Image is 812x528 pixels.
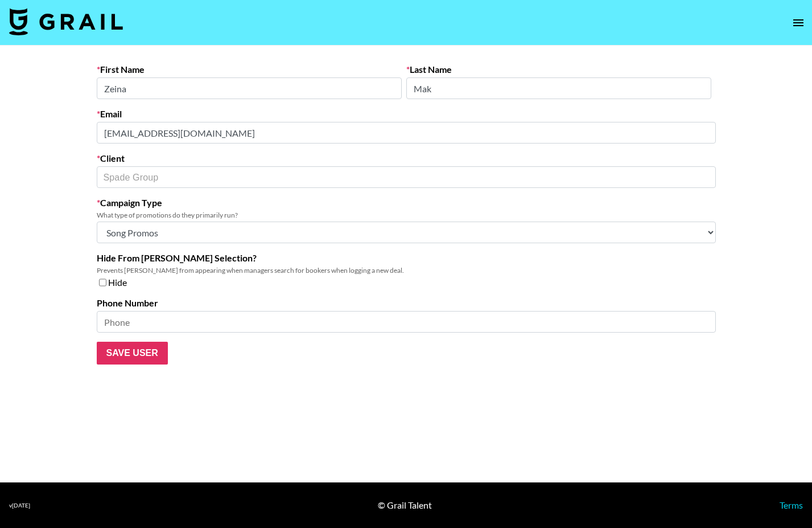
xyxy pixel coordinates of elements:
button: open drawer [787,11,810,34]
div: © Grail Talent [378,500,432,511]
label: Phone Number [97,297,716,309]
input: Save User [97,342,168,365]
label: Last Name [406,64,711,75]
input: First Name [97,77,402,99]
div: Prevents [PERSON_NAME] from appearing when managers search for bookers when logging a new deal. [97,266,716,275]
input: Phone [97,311,716,333]
span: Hide [108,277,127,288]
img: Grail Talent [9,8,123,35]
label: Campaign Type [97,197,716,208]
div: v [DATE] [9,502,30,509]
label: First Name [97,64,402,75]
label: Email [97,108,716,120]
label: Hide From [PERSON_NAME] Selection? [97,252,716,264]
input: Last Name [406,77,711,99]
input: Email [97,122,716,144]
div: What type of promotions do they primarily run? [97,211,716,219]
label: Client [97,153,716,164]
a: Terms [780,500,803,510]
